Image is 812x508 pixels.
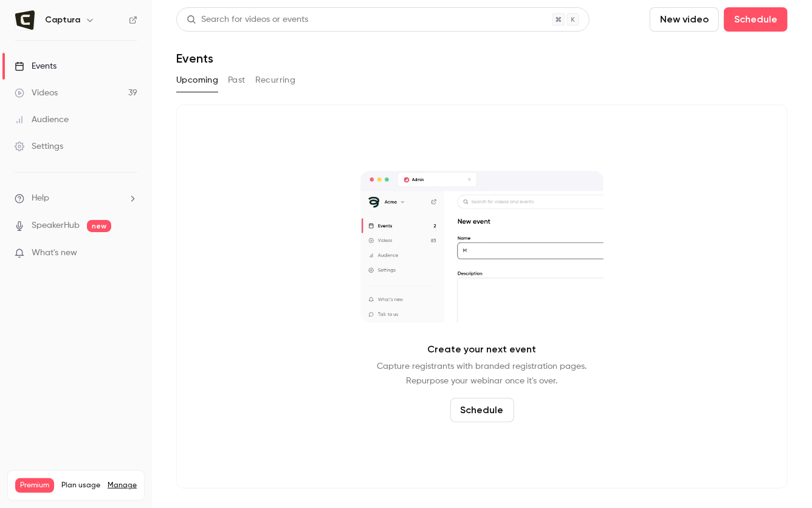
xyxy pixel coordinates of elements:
span: What's new [32,247,77,259]
div: Settings [15,140,63,153]
button: Schedule [450,398,514,422]
div: Events [15,60,57,72]
button: New video [650,7,719,32]
span: Premium [15,478,54,493]
button: Recurring [255,70,296,90]
a: SpeakerHub [32,219,80,232]
button: Past [228,70,246,90]
li: help-dropdown-opener [15,192,137,205]
button: Upcoming [176,70,218,90]
iframe: Noticeable Trigger [123,248,137,259]
button: Schedule [724,7,788,32]
div: Videos [15,87,58,99]
span: Help [32,192,49,205]
h6: Captura [45,14,80,26]
div: Audience [15,114,69,126]
img: Captura [15,10,35,30]
h1: Events [176,51,213,66]
div: Search for videos or events [187,13,308,26]
p: Capture registrants with branded registration pages. Repurpose your webinar once it's over. [377,359,587,388]
p: Create your next event [428,342,537,357]
span: Plan usage [61,481,100,490]
a: Manage [108,481,137,490]
span: new [87,220,111,232]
